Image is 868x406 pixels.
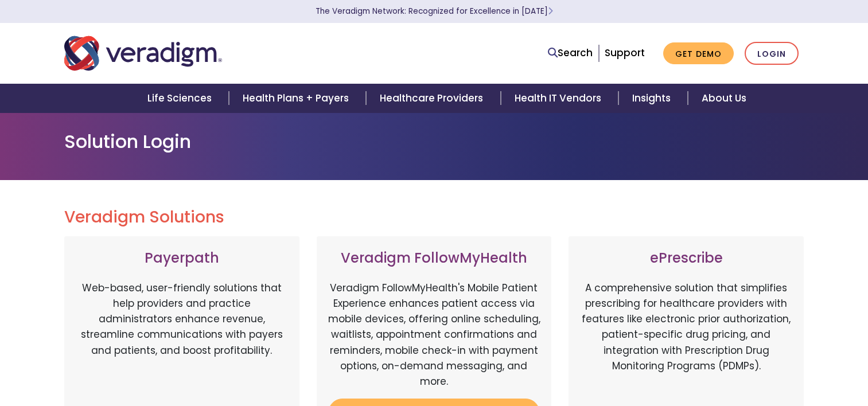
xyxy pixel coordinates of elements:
[580,280,792,401] p: A comprehensive solution that simplifies prescribing for healthcare providers with features like ...
[76,280,288,401] p: Web-based, user-friendly solutions that help providers and practice administrators enhance revenu...
[580,250,792,267] h3: ePrescribe
[366,84,500,113] a: Healthcare Providers
[64,208,804,227] h2: Veradigm Solutions
[229,84,366,113] a: Health Plans + Payers
[548,6,553,17] span: Learn More
[688,84,760,113] a: About Us
[501,84,618,113] a: Health IT Vendors
[64,131,804,153] h1: Solution Login
[64,34,222,72] img: Veradigm logo
[328,280,540,389] p: Veradigm FollowMyHealth's Mobile Patient Experience enhances patient access via mobile devices, o...
[76,250,288,267] h3: Payerpath
[618,84,688,113] a: Insights
[134,84,229,113] a: Life Sciences
[316,6,553,17] a: The Veradigm Network: Recognized for Excellence in [DATE]Learn More
[328,250,540,267] h3: Veradigm FollowMyHealth
[605,46,645,60] a: Support
[745,42,799,65] a: Login
[548,45,593,61] a: Search
[663,42,734,65] a: Get Demo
